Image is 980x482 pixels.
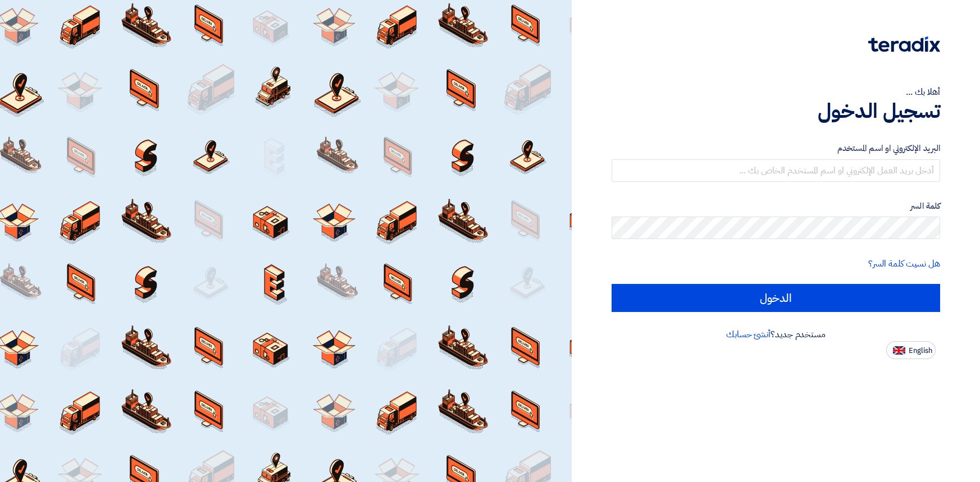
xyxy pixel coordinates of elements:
button: English [886,341,936,359]
img: en-US.png [893,346,905,355]
a: أنشئ حسابك [726,328,771,341]
a: هل نسيت كلمة السر؟ [868,257,940,270]
div: مستخدم جديد؟ [612,328,940,341]
label: البريد الإلكتروني او اسم المستخدم [612,142,940,155]
input: أدخل بريد العمل الإلكتروني او اسم المستخدم الخاص بك ... [612,159,940,182]
input: الدخول [612,284,940,312]
h1: تسجيل الدخول [612,99,940,123]
label: كلمة السر [612,200,940,213]
img: Teradix logo [868,36,940,52]
div: أهلا بك ... [612,85,940,99]
span: English [909,347,932,355]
